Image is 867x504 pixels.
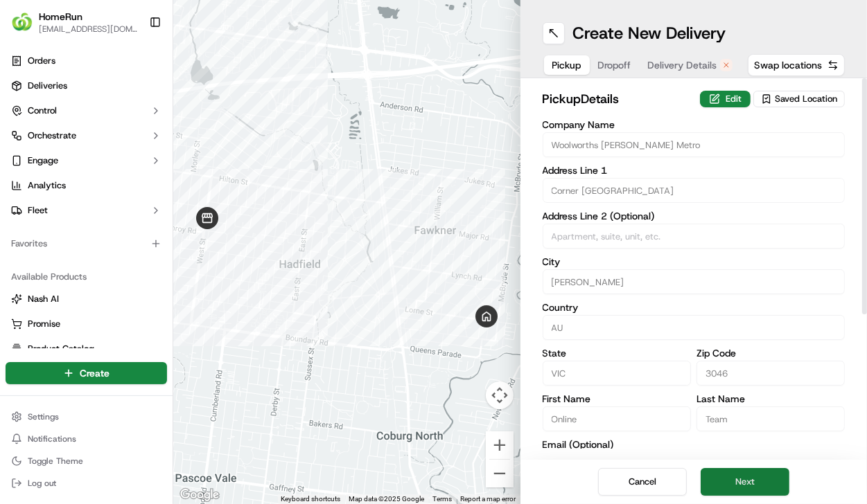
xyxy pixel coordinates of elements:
img: Nash [14,14,42,42]
label: Zip Code [697,348,845,358]
button: Saved Location [753,89,845,109]
span: Fleet [28,204,48,217]
button: Cancel [598,468,687,496]
label: Address Line 2 (Optional) [543,211,846,221]
span: Map data ©2025 Google [349,495,425,503]
a: Deliveries [6,75,167,97]
button: Nash AI [6,288,167,310]
span: Saved Location [775,93,837,105]
label: First Name [543,394,691,404]
input: Enter state [543,361,691,386]
button: Log out [6,474,167,493]
span: Engage [28,154,58,167]
a: Report a map error [461,495,516,503]
button: HomeRunHomeRun[EMAIL_ADDRESS][DOMAIN_NAME] [6,6,143,39]
span: Analytics [28,179,66,192]
img: 1736555255976-a54dd68f-1ca7-489b-9aae-adbdc363a1c4 [14,132,39,157]
span: Toggle Theme [28,456,83,467]
input: Enter company name [543,132,846,157]
label: Last Name [697,394,845,404]
h1: Create New Delivery [573,22,726,44]
a: 💻API Documentation [112,195,228,220]
button: Control [6,100,167,122]
span: Deliveries [28,80,67,92]
a: Orders [6,50,167,72]
button: Zoom out [486,460,514,487]
a: Open this area in Google Maps (opens a new window) [177,486,222,504]
button: HomeRun [39,10,82,24]
input: Apartment, suite, unit, etc. [543,224,846,249]
a: Nash AI [11,293,161,305]
span: Nash AI [28,293,59,305]
input: Enter country [543,315,846,340]
button: Map camera controls [486,381,514,409]
input: Enter address [543,178,846,203]
button: Fleet [6,199,167,222]
span: Pylon [138,235,168,245]
p: Welcome 👋 [14,55,252,78]
span: Notifications [28,433,76,444]
label: Company Name [543,120,846,129]
img: HomeRun [11,11,33,33]
label: State [543,348,691,358]
button: Orchestrate [6,125,167,147]
img: Google [177,486,222,504]
span: Settings [28,411,59,422]
div: Favorites [6,233,167,255]
div: 📗 [14,202,25,213]
input: Enter zip code [697,361,845,386]
a: 📗Knowledge Base [8,195,112,220]
button: [EMAIL_ADDRESS][DOMAIN_NAME] [39,24,138,35]
button: Swap locations [748,54,845,76]
div: Start new chat [47,132,227,146]
button: Settings [6,407,167,426]
input: Enter city [543,269,846,294]
button: Promise [6,313,167,335]
span: Log out [28,478,56,489]
a: Analytics [6,174,167,197]
button: Engage [6,150,167,172]
label: Country [543,303,846,312]
a: Promise [11,318,161,330]
button: Keyboard shortcuts [281,494,341,504]
span: Swap locations [754,58,822,72]
span: Knowledge Base [28,201,106,215]
span: Pickup [552,58,581,72]
a: Powered byPylon [98,234,168,245]
a: Terms (opens in new tab) [433,495,453,503]
button: Toggle Theme [6,451,167,471]
input: Got a question? Start typing here... [36,89,249,104]
span: Control [28,105,57,117]
label: Address Line 1 [543,165,846,175]
label: Email (Optional) [543,440,846,449]
a: Product Catalog [11,343,161,355]
span: Dropoff [598,58,631,72]
span: API Documentation [131,201,222,215]
div: Available Products [6,266,167,288]
button: Notifications [6,429,167,449]
div: 💻 [117,202,128,213]
button: Zoom in [486,431,514,459]
input: Enter last name [697,406,845,431]
button: Create [6,362,167,384]
span: Create [80,366,110,380]
span: Orchestrate [28,129,76,142]
h2: pickup Details [543,89,692,109]
span: Delivery Details [648,58,717,72]
button: Edit [700,91,751,107]
input: Enter first name [543,406,691,431]
span: Product Catalog [28,343,94,355]
label: City [543,257,846,267]
div: We're available if you need us! [47,146,175,157]
button: Start new chat [236,136,252,153]
span: Orders [28,55,55,67]
button: Product Catalog [6,338,167,360]
span: Promise [28,318,60,330]
button: Next [701,468,789,496]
